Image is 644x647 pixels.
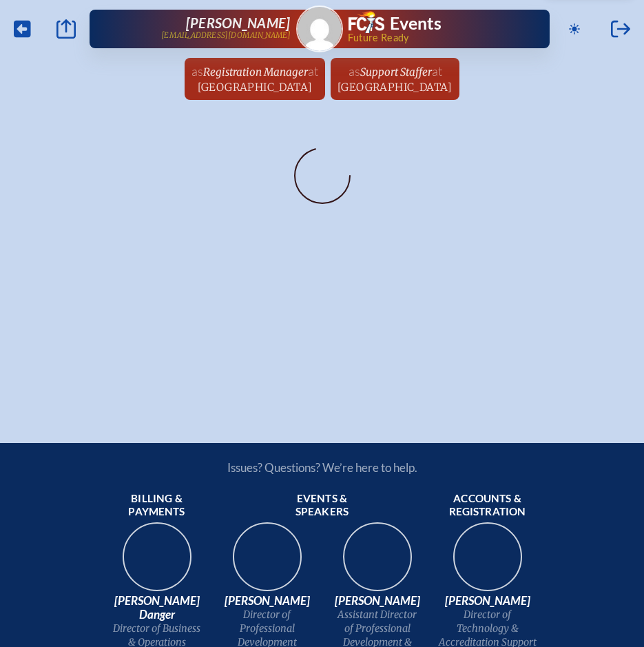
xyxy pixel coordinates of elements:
[349,63,360,79] span: as
[296,6,343,52] a: Gravatar
[349,11,442,36] a: FCIS LogoEvents
[333,518,422,606] img: 545ba9c4-c691-43d5-86fb-b0a622cbeb82
[186,14,291,31] span: [PERSON_NAME]
[161,31,291,40] p: [EMAIL_ADDRESS][DOMAIN_NAME]
[298,7,342,51] img: Gravatar
[203,65,308,79] span: Registration Manager
[107,594,207,622] span: [PERSON_NAME] Danger
[191,63,203,79] span: as
[113,518,201,606] img: 9c64f3fb-7776-47f4-83d7-46a341952595
[444,518,532,606] img: b1ee34a6-5a78-4519-85b2-7190c4823173
[432,63,442,79] span: at
[438,492,537,520] span: Accounts & registration
[198,81,313,94] span: [GEOGRAPHIC_DATA]
[438,594,537,608] span: [PERSON_NAME]
[186,58,324,100] a: asRegistration Managerat[GEOGRAPHIC_DATA]
[328,594,427,608] span: [PERSON_NAME]
[218,594,317,608] span: [PERSON_NAME]
[80,460,565,475] p: Issues? Questions? We’re here to help.
[349,11,506,43] div: FCIS Events — Future ready
[349,11,384,33] img: Florida Council of Independent Schools
[360,65,432,79] span: Support Staffer
[273,492,372,520] span: Events & speakers
[348,33,506,43] span: Future Ready
[332,58,458,100] a: asSupport Stafferat[GEOGRAPHIC_DATA]
[134,15,291,43] a: [PERSON_NAME][EMAIL_ADDRESS][DOMAIN_NAME]
[337,81,453,94] span: [GEOGRAPHIC_DATA]
[390,15,442,32] h1: Events
[308,63,318,79] span: at
[107,492,207,520] span: Billing & payments
[223,518,311,606] img: 94e3d245-ca72-49ea-9844-ae84f6d33c0f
